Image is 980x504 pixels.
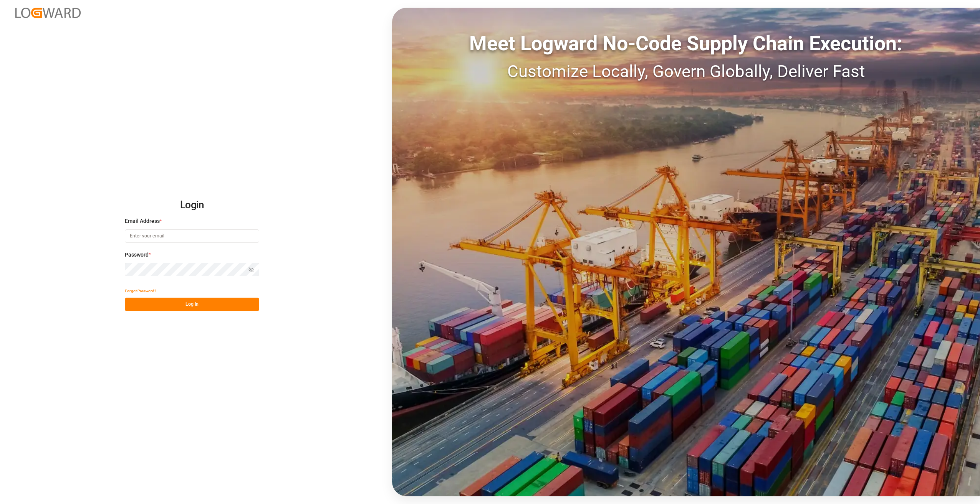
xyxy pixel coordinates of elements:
input: Enter your email [125,229,259,243]
span: Password [125,251,149,259]
div: Meet Logward No-Code Supply Chain Execution: [392,29,980,59]
h2: Login [125,193,259,217]
img: Logward_new_orange.png [15,8,81,18]
button: Log In [125,298,259,311]
span: Email Address [125,217,160,225]
div: Customize Locally, Govern Globally, Deliver Fast [392,59,980,84]
button: Forgot Password? [125,284,156,298]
